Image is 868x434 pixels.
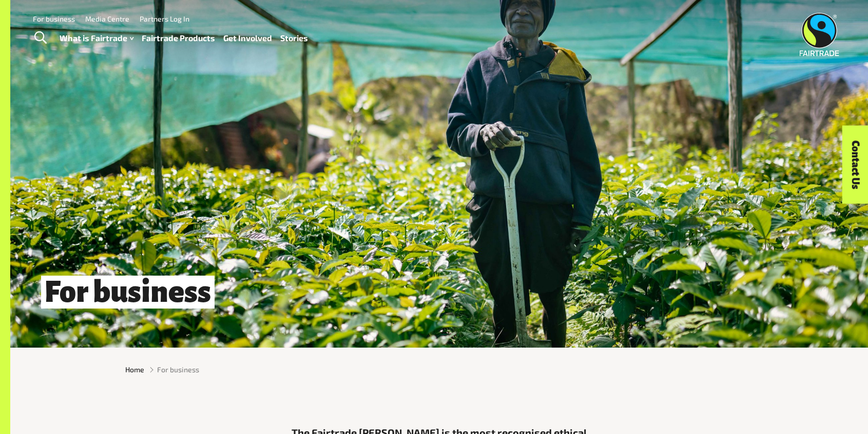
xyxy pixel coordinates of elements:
[140,14,189,23] a: Partners Log In
[280,31,308,46] a: Stories
[28,25,53,51] a: Toggle Search
[223,31,272,46] a: Get Involved
[85,14,129,23] a: Media Centre
[800,13,839,56] img: Fairtrade Australia New Zealand logo
[125,364,144,375] a: Home
[142,31,215,46] a: Fairtrade Products
[33,14,75,23] a: For business
[41,276,215,309] span: For business
[60,31,133,46] a: What is Fairtrade
[157,364,199,375] span: For business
